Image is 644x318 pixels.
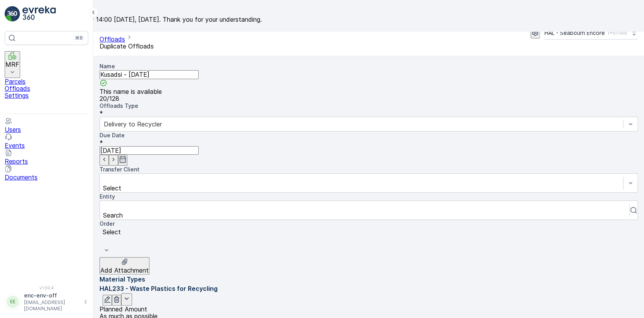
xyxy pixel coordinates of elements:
[100,193,115,200] label: Entity
[103,212,374,219] p: Search
[75,35,83,41] p: ⌘B
[544,29,605,37] p: HAL - Seabourn Encore
[100,132,125,138] label: Due Date
[544,26,638,40] button: HAL - Seabourn Encore(+01:00)
[100,102,138,109] label: Offloads Type
[7,296,19,308] div: EE
[103,228,635,235] p: Select
[22,6,56,22] img: logo_light-DOdMpM7g.png
[5,126,88,133] p: Users
[100,257,149,275] button: Upload File
[100,146,199,155] input: dd/mm/yyyy
[5,174,88,181] p: Documents
[5,150,88,165] a: Reports
[24,292,80,299] p: enc-env-off
[100,275,638,284] p: Material Types
[100,63,115,69] label: Name
[608,30,627,36] p: ( +01:00 )
[5,142,88,149] p: Events
[5,61,19,68] p: MRF
[24,299,80,312] p: [EMAIL_ADDRESS][DOMAIN_NAME]
[100,95,638,102] p: 20 / 128
[5,285,88,290] span: v 1.50.4
[5,119,88,133] a: Users
[5,292,88,312] button: EEenc-env-off[EMAIL_ADDRESS][DOMAIN_NAME]
[103,185,371,192] p: Select
[5,166,88,181] a: Documents
[5,51,20,78] button: MRF
[100,284,638,293] p: HAL233 - Waste Plastics for Recycling
[100,306,638,313] p: Planned Amount
[5,6,20,22] img: logo
[5,135,88,149] a: Events
[100,35,125,43] a: Offloads
[100,267,149,274] p: Add Attachment
[5,92,88,99] a: Settings
[100,42,154,50] span: Duplicate Offloads
[5,85,88,92] a: Offloads
[5,78,88,85] a: Parcels
[100,166,139,173] label: Transfer Client
[100,220,115,227] label: Order
[5,158,88,165] p: Reports
[100,88,638,95] span: This name is available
